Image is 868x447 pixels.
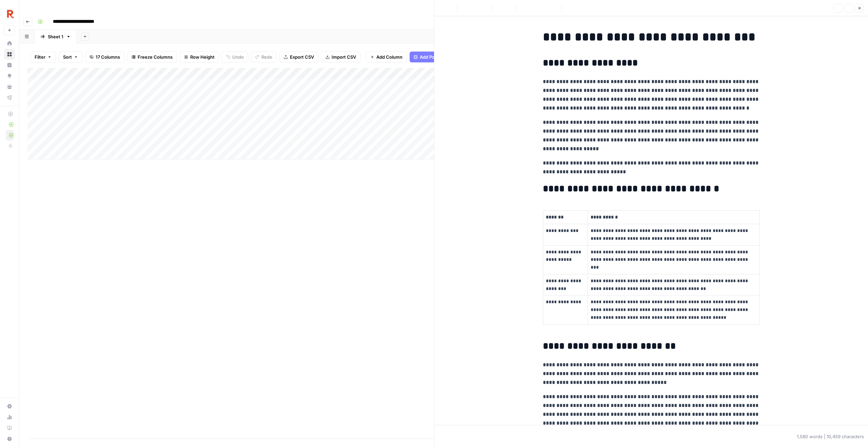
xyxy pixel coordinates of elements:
[222,52,248,62] button: Undo
[4,412,15,423] a: Usage
[4,60,15,71] a: Insights
[85,52,124,62] button: 17 Columns
[190,54,215,60] span: Row Height
[138,54,173,60] span: Freeze Columns
[4,71,15,81] a: Opportunities
[48,33,63,40] div: Sheet 1
[4,8,16,20] img: Redpanda Logo
[251,52,277,62] button: Redo
[180,52,219,62] button: Row Height
[96,54,120,60] span: 17 Columns
[410,52,461,62] button: Add Power Agent
[290,54,314,60] span: Export CSV
[332,54,356,60] span: Import CSV
[279,52,318,62] button: Export CSV
[4,38,15,49] a: Home
[35,54,45,60] span: Filter
[321,52,360,62] button: Import CSV
[35,30,77,43] a: Sheet 1
[4,433,15,444] button: Help + Support
[4,5,15,22] button: Workspace: Redpanda
[4,81,15,92] a: Your Data
[63,54,72,60] span: Sort
[4,92,15,103] a: Flightpath
[127,52,177,62] button: Freeze Columns
[232,54,244,60] span: Undo
[4,401,15,412] a: Settings
[366,52,407,62] button: Add Column
[59,52,82,62] button: Sort
[376,54,402,60] span: Add Column
[30,52,56,62] button: Filter
[797,433,864,440] div: 1,580 words | 10,459 characters
[4,423,15,433] a: Learning Hub
[261,54,272,60] span: Redo
[4,49,15,60] a: Browse
[420,54,457,60] span: Add Power Agent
